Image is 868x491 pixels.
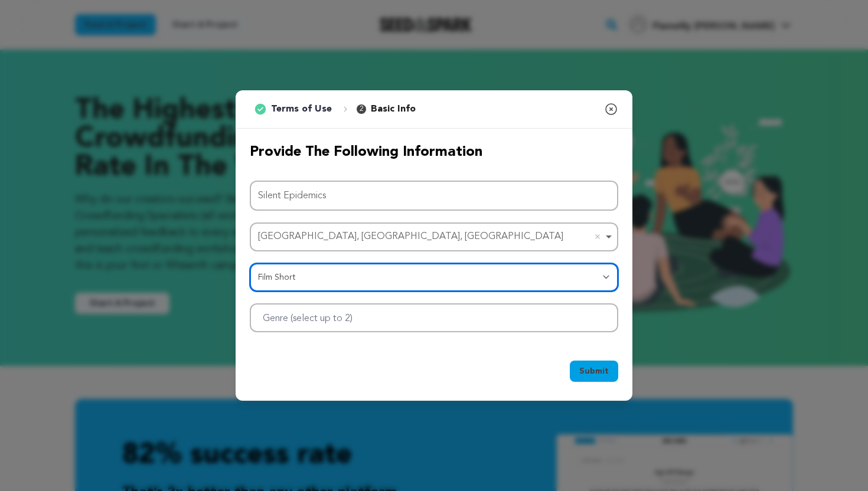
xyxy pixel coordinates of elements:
[258,228,603,245] div: [GEOGRAPHIC_DATA], [GEOGRAPHIC_DATA], [GEOGRAPHIC_DATA]
[271,102,332,116] p: Terms of Use
[250,181,618,211] input: Project Name
[371,102,416,116] p: Basic Info
[250,143,618,162] h2: Provide the following information
[256,307,378,326] input: Genre (select up to 2)
[570,361,618,382] button: Submit
[357,104,366,114] span: 2
[579,365,609,377] span: Submit
[592,231,603,243] button: Remove item: 'ChIJPZDrEzLsZIgRoNrpodC5P30'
